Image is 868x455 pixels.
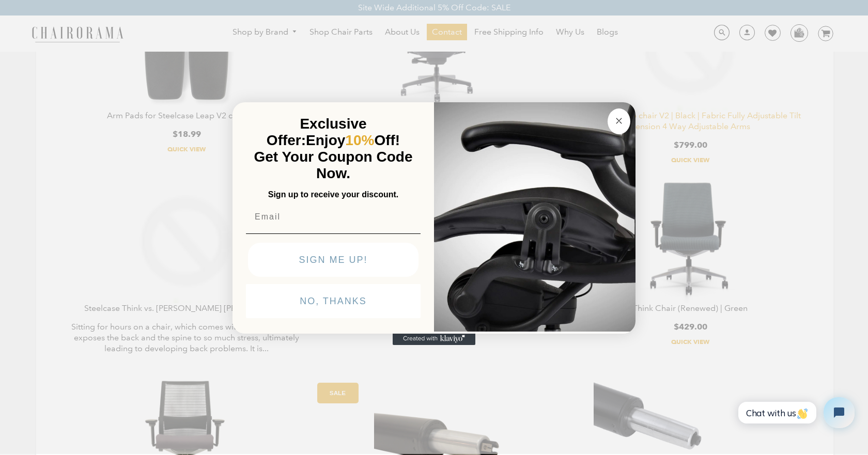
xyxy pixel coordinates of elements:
[345,132,374,148] span: 10%
[608,108,630,134] button: Close dialog
[267,116,367,148] span: Exclusive Offer:
[248,243,419,277] button: SIGN ME UP!
[268,190,398,199] span: Sign up to receive your discount.
[727,388,863,437] iframe: Tidio Chat
[246,284,421,318] button: NO, THANKS
[246,233,421,234] img: underline
[306,132,400,148] span: Enjoy Off!
[393,333,475,345] a: Created with Klaviyo - opens in a new tab
[434,100,636,332] img: 92d77583-a095-41f6-84e7-858462e0427a.jpeg
[246,207,421,227] input: Email
[254,149,413,181] span: Get Your Coupon Code Now.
